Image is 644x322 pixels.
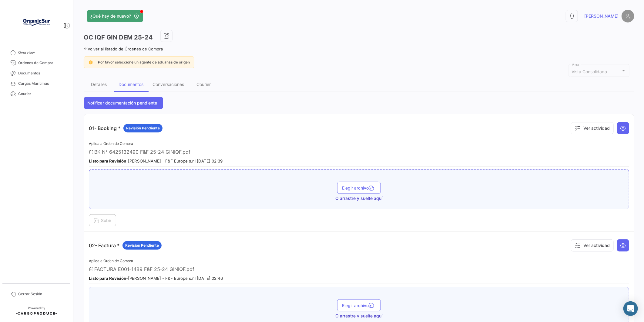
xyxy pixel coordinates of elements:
[89,241,162,250] p: 02- Factura *
[84,46,163,51] a: Volver al listado de Órdenes de Compra
[94,266,194,272] span: FACTURA E001-1489 F&F 25-24 GINIQF.pdf
[126,125,160,131] span: Revisión Pendiente
[5,68,68,78] a: Documentos
[125,243,159,248] span: Revisión Pendiente
[623,301,638,316] div: Abrir Intercom Messenger
[18,60,65,66] span: Órdenes de Compra
[571,122,614,134] button: Ver actividad
[89,214,116,226] button: Subir
[18,91,65,97] span: Courier
[5,47,68,58] a: Overview
[89,276,223,281] small: - [PERSON_NAME] - F&F Europe s.r.l [DATE] 02:46
[18,291,65,297] span: Cerrar Sesión
[337,299,381,311] button: Elegir archivo
[89,124,163,132] p: 01- Booking *
[98,60,190,64] span: Por favor seleccione un agente de aduanas de origen
[5,89,68,99] a: Courier
[336,313,383,319] span: O arrastre y suelte aquí
[91,82,107,87] div: Detalles
[572,69,607,74] mat-select-trigger: Vista Consolidada
[336,195,383,201] span: O arrastre y suelte aquí
[622,10,634,22] img: placeholder-user.png
[87,10,143,22] button: ¿Qué hay de nuevo?
[584,13,619,19] span: [PERSON_NAME]
[84,33,153,42] h3: OC IQF GIN DEM 25-24
[119,82,143,87] div: Documentos
[197,82,211,87] div: Courier
[89,276,126,281] b: Listo para Revisión
[84,97,163,109] button: Notificar documentación pendiente
[5,58,68,68] a: Órdenes de Compra
[89,159,126,163] b: Listo para Revisión
[18,50,65,55] span: Overview
[21,7,52,38] img: Logo+OrganicSur.png
[89,259,133,263] span: Aplica a Orden de Compra
[18,70,65,76] span: Documentos
[342,303,376,308] span: Elegir archivo
[94,149,190,155] span: BK N° 6425132490 F&F 25-24 GINIQF.pdf
[342,185,376,190] span: Elegir archivo
[18,81,65,86] span: Cargas Marítimas
[5,78,68,89] a: Cargas Marítimas
[89,141,133,146] span: Aplica a Orden de Compra
[89,159,223,163] small: - [PERSON_NAME] - F&F Europe s.r.l [DATE] 02:39
[153,82,184,87] div: Conversaciones
[90,13,131,19] span: ¿Qué hay de nuevo?
[337,182,381,194] button: Elegir archivo
[94,218,111,223] span: Subir
[571,239,614,252] button: Ver actividad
